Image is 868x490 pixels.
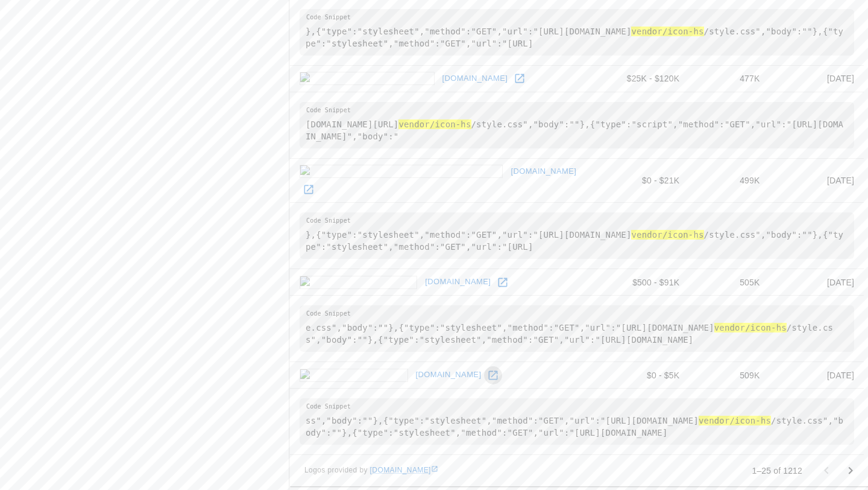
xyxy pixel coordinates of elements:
td: $500 - $91K [603,269,689,296]
td: 477K [689,65,769,92]
td: 499K [689,158,769,203]
pre: },{"type":"stylesheet","method":"GET","url":"[URL][DOMAIN_NAME] /style.css","body":""},{"type":"s... [300,212,854,259]
td: [DATE] [769,158,864,203]
a: Open maire-info.com in new window [494,273,512,291]
iframe: Drift Widget Chat Controller [808,404,854,450]
span: Logos provided by [304,465,438,477]
td: [DATE] [769,269,864,296]
hl: vendor/icon-hs [631,230,703,240]
td: $25K - $120K [603,65,689,92]
td: [DATE] [769,65,864,92]
img: maire-info.com icon [300,276,417,289]
pre: },{"type":"stylesheet","method":"GET","url":"[URL][DOMAIN_NAME] /style.css","body":""},{"type":"s... [300,9,854,56]
td: $0 - $5K [603,362,689,389]
td: 509K [689,362,769,389]
p: 1–25 of 1212 [752,465,802,477]
a: [DOMAIN_NAME] [422,273,494,291]
a: [DOMAIN_NAME] [413,366,485,384]
a: Open nextgen-auto.com in new window [511,69,529,87]
td: [DATE] [769,362,864,389]
pre: ss","body":""},{"type":"stylesheet","method":"GET","url":"[URL][DOMAIN_NAME] /style.css","body":"... [300,398,854,445]
hl: vendor/icon-hs [398,119,471,129]
hl: vendor/icon-hs [631,27,703,36]
pre: e.css","body":""},{"type":"stylesheet","method":"GET","url":"[URL][DOMAIN_NAME] /style.css","body... [300,305,854,352]
a: [DOMAIN_NAME] [508,162,579,181]
img: manchesterstudentsunion.com icon [300,165,503,178]
button: Go to next page [838,459,863,483]
a: Open keraunos.org in new window [484,366,502,384]
img: nextgen-auto.com icon [300,72,435,85]
img: keraunos.org icon [300,369,408,382]
td: 505K [689,269,769,296]
td: $0 - $21K [603,158,689,203]
hl: vendor/icon-hs [699,416,771,425]
a: [DOMAIN_NAME] [370,466,438,474]
a: Open manchesterstudentsunion.com in new window [300,180,318,199]
a: [DOMAIN_NAME] [439,69,511,88]
pre: [DOMAIN_NAME][URL] /style.css","body":""},{"type":"script","method":"GET","url":"[URL][DOMAIN_NAM... [300,102,854,148]
hl: vendor/icon-hs [714,323,787,332]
